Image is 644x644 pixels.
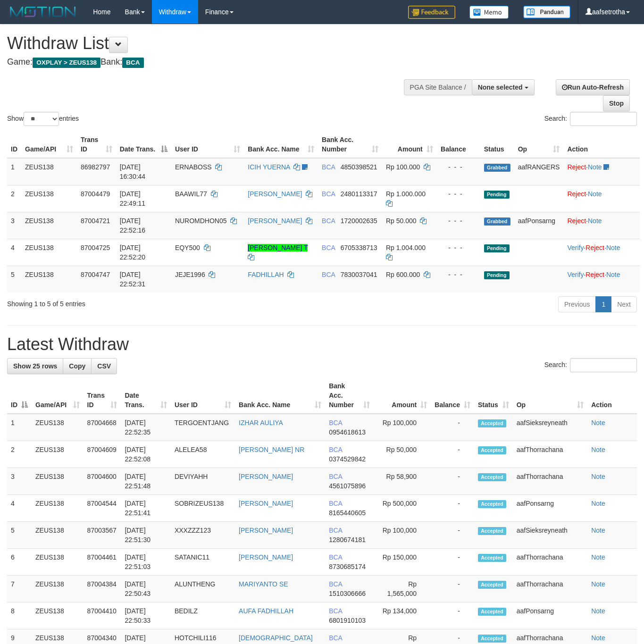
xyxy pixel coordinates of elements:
span: BCA [329,446,342,453]
td: ZEUS138 [21,185,77,212]
span: BCA [329,419,342,427]
span: JEJE1996 [175,271,205,278]
th: Op: activate to sort column ascending [513,377,587,414]
label: Show entries [7,112,79,126]
td: [DATE] 22:52:08 [121,441,170,468]
span: Rp 100.000 [386,163,420,171]
input: Search: [570,358,637,372]
th: Amount: activate to sort column ascending [382,131,437,158]
td: Rp 150,000 [374,549,431,576]
td: 4 [7,239,21,266]
span: BCA [329,473,342,480]
a: Copy [63,358,92,374]
th: ID [7,131,21,158]
a: Verify [567,244,584,251]
th: Op: activate to sort column ascending [514,131,564,158]
div: - - - [441,216,477,226]
span: BCA [322,190,335,198]
span: [DATE] 22:49:11 [120,190,146,207]
a: Note [591,473,605,480]
span: BCA [322,244,335,251]
span: Accepted [478,635,506,643]
span: [DATE] 22:52:31 [120,271,146,288]
a: Note [606,244,620,251]
td: 4 [7,495,32,522]
span: Accepted [478,527,506,535]
td: [DATE] 22:51:30 [121,522,170,549]
td: [DATE] 22:51:03 [121,549,170,576]
span: Copy 8165440605 to clipboard [329,509,366,517]
a: ICIH YUERNA [248,163,290,171]
td: 1 [7,158,21,185]
span: 87004721 [81,217,110,225]
th: Bank Acc. Name: activate to sort column ascending [235,377,325,414]
a: Reject [567,163,586,171]
td: 2 [7,185,21,212]
span: Show 25 rows [13,362,57,370]
a: Note [588,217,602,225]
img: Feedback.jpg [408,6,455,19]
span: Copy 6801910103 to clipboard [329,617,366,624]
span: Grabbed [484,217,510,226]
td: 8 [7,602,32,629]
span: Rp 1.000.000 [386,190,426,198]
div: - - - [441,270,477,279]
th: Game/API: activate to sort column ascending [32,377,84,414]
h1: Withdraw List [7,34,420,53]
span: 86982797 [81,163,110,171]
a: [PERSON_NAME] [248,217,302,225]
td: aafPonsarng [513,495,587,522]
th: Action [563,131,640,158]
a: FADHILLAH [248,271,284,278]
td: 1 [7,414,32,441]
td: aafRANGERS [514,158,564,185]
td: · [563,185,640,212]
a: Note [606,271,620,278]
th: Action [587,377,637,414]
td: ALELEA58 [171,441,235,468]
a: Show 25 rows [7,358,63,374]
td: ZEUS138 [32,495,84,522]
td: - [431,522,474,549]
th: Bank Acc. Number: activate to sort column ascending [325,377,374,414]
td: [DATE] 22:50:43 [121,576,170,602]
a: Verify [567,271,584,278]
select: Showentries [24,112,59,126]
span: BCA [329,500,342,507]
td: 87004384 [84,576,121,602]
td: aafThorrachana [513,468,587,495]
span: Copy [69,362,85,370]
span: Pending [484,271,510,279]
a: Reject [585,271,604,278]
span: Rp 1.004.000 [386,244,426,251]
span: Accepted [478,419,506,427]
span: Copy 2480113317 to clipboard [341,190,377,198]
a: AUFA FADHILLAH [239,607,293,615]
td: Rp 134,000 [374,602,431,629]
img: panduan.png [523,6,570,18]
span: Copy 4850398521 to clipboard [341,163,377,171]
a: Run Auto-Refresh [556,79,630,95]
td: - [431,602,474,629]
td: · [563,212,640,239]
td: 87004600 [84,468,121,495]
td: - [431,441,474,468]
th: User ID: activate to sort column ascending [171,131,244,158]
a: MARIYANTO SE [239,580,288,588]
a: Next [611,296,637,312]
td: aafPonsarng [513,602,587,629]
a: Note [591,634,605,642]
td: [DATE] 22:50:33 [121,602,170,629]
th: User ID: activate to sort column ascending [171,377,235,414]
span: Copy 0374529842 to clipboard [329,455,366,463]
label: Search: [544,112,637,126]
span: BCA [329,634,342,642]
th: Balance: activate to sort column ascending [431,377,474,414]
a: [PERSON_NAME] [239,553,293,561]
span: EQY500 [175,244,200,251]
td: Rp 1,565,000 [374,576,431,602]
span: Copy 7830037041 to clipboard [341,271,377,278]
a: 1 [595,296,611,312]
th: Balance [437,131,480,158]
a: Note [591,553,605,561]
